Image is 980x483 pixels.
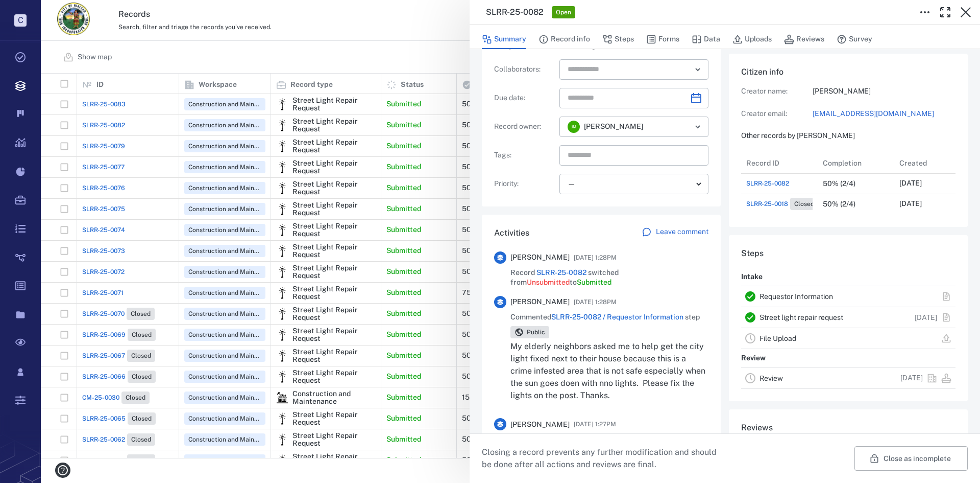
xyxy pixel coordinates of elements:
[574,418,616,430] span: [DATE] 1:27PM
[955,2,976,22] button: Close
[510,340,708,402] p: My elderly neighbors asked me to help get the city light fixed next to their house because this i...
[656,227,708,237] p: Leave comment
[642,227,708,239] a: Leave comment
[554,8,573,17] span: Open
[823,180,855,188] div: 50% (2/4)
[759,313,843,321] a: Street light repair request
[536,268,586,277] a: SLRR-25-0082
[729,54,968,235] div: Citizen infoCreator name:[PERSON_NAME]Creator email:[EMAIL_ADDRESS][DOMAIN_NAME]Other records by ...
[854,446,968,471] button: Close as incomplete
[746,198,818,210] a: SLRR-25-0018Closed
[899,199,922,209] p: [DATE]
[915,2,935,22] button: Toggle to Edit Boxes
[568,178,692,190] div: —
[482,446,725,471] p: Closing a record prevents any further modification and should be done after all actions and revie...
[741,268,763,286] p: Intake
[935,2,955,22] button: Toggle Fullscreen
[686,88,706,108] button: Choose date
[646,30,679,49] button: Forms
[759,334,796,342] a: File Upload
[899,149,927,177] div: Created
[784,30,824,49] button: Reviews
[813,86,955,97] p: [PERSON_NAME]
[494,122,555,132] p: Record owner :
[551,313,683,321] a: SLRR-25-0082 / Requestor Information
[568,121,580,133] div: J M
[729,235,968,409] div: StepsIntakeRequestor InformationStreet light repair request[DATE]File UploadReviewReview[DATE]
[818,153,894,173] div: Completion
[510,297,570,307] span: [PERSON_NAME]
[729,409,968,475] div: ReviewsThere is nothing here yet
[837,30,872,49] button: Survey
[741,422,955,434] h6: Reviews
[900,373,923,383] p: [DATE]
[23,7,44,16] span: Help
[574,251,617,264] span: [DATE] 1:28PM
[527,278,570,286] span: Unsubmitted
[494,179,555,189] p: Priority :
[732,30,772,49] button: Uploads
[894,153,971,173] div: Created
[14,14,27,27] p: C
[486,6,544,18] h3: SLRR-25-0082
[759,374,783,382] a: Review
[584,122,643,132] span: [PERSON_NAME]
[759,292,833,301] a: Requestor Information
[792,200,816,209] span: Closed
[510,312,700,323] span: Commented step
[823,200,855,208] div: 50% (2/4)
[823,149,862,177] div: Completion
[746,179,789,188] a: SLRR-25-0082
[741,66,955,78] h6: Citizen info
[525,328,547,337] span: Public
[691,62,705,77] button: Open
[746,149,779,177] div: Record ID
[494,227,529,239] h6: Activities
[741,349,766,367] p: Review
[741,109,813,119] p: Creator email:
[602,30,634,49] button: Steps
[510,268,708,288] span: Record switched from to
[494,93,555,103] p: Due date :
[746,199,788,209] span: SLRR-25-0018
[899,178,922,189] p: [DATE]
[741,247,955,260] h6: Steps
[574,296,617,308] span: [DATE] 1:28PM
[692,30,720,49] button: Data
[482,30,526,49] button: Summary
[510,420,570,430] span: [PERSON_NAME]
[741,153,818,173] div: Record ID
[494,150,555,160] p: Tags :
[538,30,590,49] button: Record info
[741,86,813,97] p: Creator name:
[915,313,937,323] p: [DATE]
[741,131,955,141] p: Other records by [PERSON_NAME]
[494,64,555,75] p: Collaborators :
[577,278,611,286] span: Submitted
[691,120,705,134] button: Open
[813,109,955,119] a: [EMAIL_ADDRESS][DOMAIN_NAME]
[510,252,570,263] span: [PERSON_NAME]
